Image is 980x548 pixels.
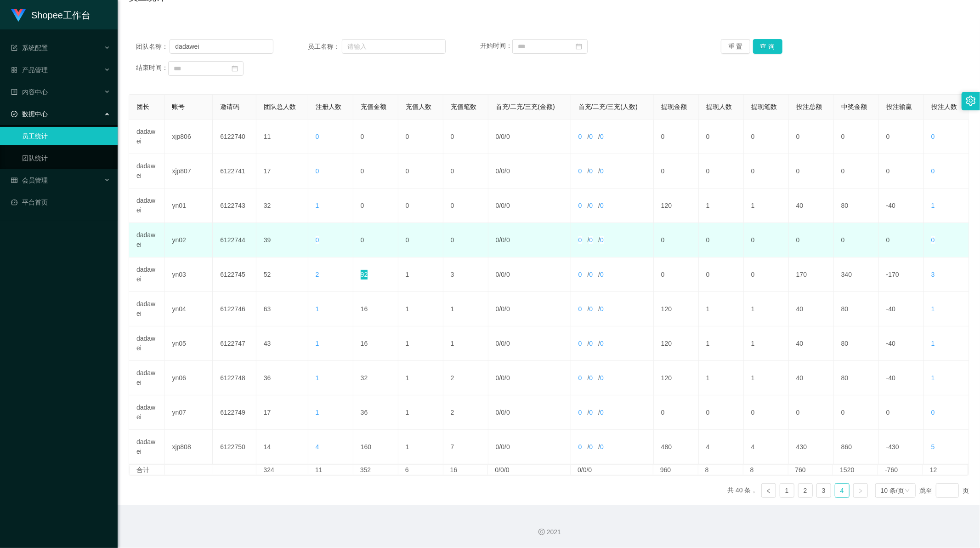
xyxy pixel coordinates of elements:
[501,305,504,313] span: 0
[744,188,789,223] td: 1
[879,430,924,464] td: -430
[31,0,91,30] h1: Shopee工作台
[353,465,398,475] td: 352
[316,271,319,278] span: 2
[213,430,256,464] td: 6122750
[213,120,256,154] td: 6122740
[506,374,510,382] span: 0
[744,326,789,361] td: 1
[496,443,499,451] span: 0
[699,326,744,361] td: 1
[835,483,850,498] li: 4
[600,202,604,209] span: 0
[506,167,510,175] span: 0
[578,167,582,175] span: 0
[136,103,149,110] span: 团长
[256,465,308,475] td: 324
[129,257,164,292] td: dadawei
[443,188,488,223] td: 0
[789,326,834,361] td: 40
[213,223,256,257] td: 6122744
[506,202,510,209] span: 0
[213,395,256,430] td: 6122749
[129,188,164,223] td: dadawei
[129,223,164,257] td: dadawei
[488,430,571,464] td: / /
[578,103,638,110] span: 首充/二充/三充(人数)
[342,39,446,54] input: 请输入
[699,292,744,326] td: 1
[11,111,17,117] i: 图标: check-circle-o
[398,257,443,292] td: 1
[879,326,924,361] td: -40
[353,223,398,257] td: 0
[443,326,488,361] td: 1
[398,326,443,361] td: 1
[164,361,213,395] td: yn06
[600,236,604,244] span: 0
[353,292,398,326] td: 16
[789,223,834,257] td: 0
[931,167,935,175] span: 0
[501,374,504,382] span: 0
[931,409,935,416] span: 0
[506,271,510,278] span: 0
[654,292,699,326] td: 120
[886,103,912,110] span: 投注输赢
[130,465,165,475] td: 合计
[879,188,924,223] td: -40
[256,430,308,464] td: 14
[353,430,398,464] td: 160
[398,361,443,395] td: 1
[744,223,789,257] td: 0
[654,257,699,292] td: 0
[600,409,604,416] span: 0
[11,11,91,18] a: Shopee工作台
[480,42,512,50] span: 开始时间：
[816,483,831,498] li: 3
[834,120,879,154] td: 0
[501,409,504,416] span: 0
[451,103,476,110] span: 充值笔数
[589,202,593,209] span: 0
[308,42,341,51] span: 员工名称：
[501,167,504,175] span: 0
[834,292,879,326] td: 80
[316,167,319,175] span: 0
[22,149,110,167] a: 团队统计
[164,395,213,430] td: yn07
[213,326,256,361] td: 6122747
[398,223,443,257] td: 0
[744,292,789,326] td: 1
[501,202,504,209] span: 0
[931,236,935,244] span: 0
[571,120,654,154] td: / /
[501,236,504,244] span: 0
[879,120,924,154] td: 0
[11,67,17,73] i: 图标: appstore-o
[834,430,879,464] td: 860
[353,154,398,188] td: 0
[744,395,789,430] td: 0
[164,326,213,361] td: yn05
[398,292,443,326] td: 1
[721,39,750,54] button: 重 置
[11,177,48,184] span: 会员管理
[213,154,256,188] td: 6122741
[879,154,924,188] td: 0
[488,120,571,154] td: / /
[506,409,510,416] span: 0
[931,340,935,347] span: 1
[164,188,213,223] td: yn01
[789,395,834,430] td: 0
[398,120,443,154] td: 0
[654,188,699,223] td: 120
[353,395,398,430] td: 36
[931,103,957,110] span: 投注人数
[589,236,593,244] span: 0
[256,395,308,430] td: 17
[264,103,296,110] span: 团队总人数
[571,257,654,292] td: / /
[699,188,744,223] td: 1
[578,374,582,382] span: 0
